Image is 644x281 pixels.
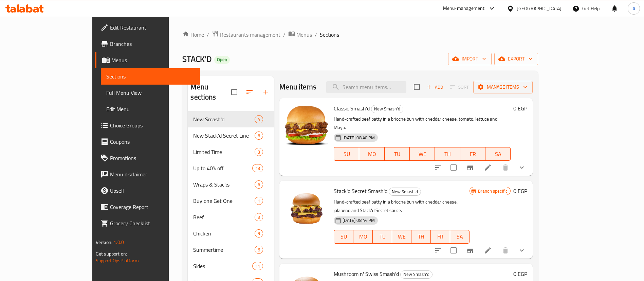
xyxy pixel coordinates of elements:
[95,199,200,215] a: Coverage Report
[193,246,255,254] span: Summertime
[448,53,492,65] button: import
[454,55,486,63] span: import
[96,256,139,265] a: Support.OpsPlatform
[320,31,339,39] span: Sections
[337,149,356,159] span: SU
[255,246,263,254] div: items
[255,149,263,155] span: 3
[258,84,274,100] button: Add section
[110,121,195,129] span: Choice Groups
[518,246,526,254] svg: Show Choices
[188,242,274,258] div: Summertime6
[513,186,527,196] h6: 0 EGP
[340,135,378,141] span: [DATE] 08:40 PM
[385,147,410,161] button: TU
[279,82,316,92] h2: Menu items
[362,149,382,159] span: MO
[193,115,255,123] div: New Smash'd
[95,134,200,150] a: Coupons
[255,198,263,204] span: 1
[110,187,195,195] span: Upsell
[227,85,241,99] span: Select all sections
[473,81,533,93] button: Manage items
[518,163,526,172] svg: Show Choices
[95,117,200,134] a: Choice Groups
[283,31,286,39] li: /
[453,232,467,242] span: SA
[334,269,399,279] span: Mushroom n' Swiss Smash'd
[296,31,312,39] span: Menus
[212,30,280,39] a: Restaurants management
[315,31,317,39] li: /
[255,180,263,189] div: items
[410,80,424,94] span: Select section
[193,180,255,189] span: Wraps & Stacks
[517,5,562,12] div: [GEOGRAPHIC_DATA]
[96,238,112,247] span: Version:
[371,105,403,113] span: New Smash'd
[514,159,530,176] button: show more
[334,230,353,244] button: SU
[193,148,255,156] div: Limited Time
[255,214,263,221] span: 9
[494,53,538,65] button: export
[414,232,428,242] span: TH
[426,83,444,91] span: Add
[430,242,446,259] button: sort-choices
[188,258,274,274] div: Sides11
[334,186,387,196] span: Stack'd Secret Smash'd
[188,144,274,160] div: Limited Time3
[434,232,447,242] span: FR
[513,104,527,113] h6: 0 EGP
[460,147,485,161] button: FR
[337,232,351,242] span: SU
[443,4,485,13] div: Menu-management
[188,193,274,209] div: Buy one Get One1
[193,197,255,205] span: Buy one Get One
[356,232,370,242] span: MO
[400,270,433,279] div: New Smash'd
[446,160,461,175] span: Select to update
[110,219,195,227] span: Grocery Checklist
[188,160,274,176] div: Up to 40% off13
[514,242,530,259] button: show more
[253,263,263,269] span: 11
[479,83,527,91] span: Manage items
[110,23,195,32] span: Edit Restaurant
[255,247,263,253] span: 6
[214,56,230,64] div: Open
[401,270,432,278] span: New Smash'd
[252,164,263,172] div: items
[255,181,263,188] span: 6
[188,127,274,144] div: New Stack'd Secret Line6
[110,170,195,178] span: Menu disclaimer
[95,215,200,231] a: Grocery Checklist
[288,30,312,39] a: Menus
[220,31,280,39] span: Restaurants management
[255,230,263,237] span: 9
[110,154,195,162] span: Promotions
[241,84,258,100] span: Sort sections
[389,188,421,196] span: New Smash'd
[389,188,421,196] div: New Smash'd
[411,230,431,244] button: TH
[95,150,200,166] a: Promotions
[392,230,411,244] button: WE
[110,138,195,146] span: Coupons
[252,262,263,270] div: items
[430,159,446,176] button: sort-choices
[446,82,473,92] span: Select section first
[410,147,435,161] button: WE
[214,57,230,63] span: Open
[193,262,252,270] span: Sides
[285,104,328,147] img: Classic Smash'd
[387,149,407,159] span: TU
[182,30,538,39] nav: breadcrumb
[255,213,263,221] div: items
[193,213,255,221] span: Beef
[193,229,255,238] div: Chicken
[96,249,127,258] span: Get support on:
[359,147,384,161] button: MO
[101,85,200,101] a: Full Menu View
